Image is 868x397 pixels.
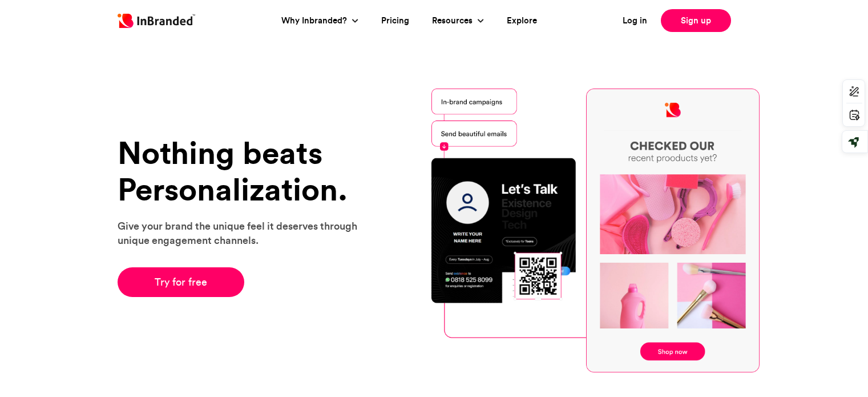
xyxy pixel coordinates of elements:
[281,14,350,27] a: Why Inbranded?
[381,14,409,27] a: Pricing
[507,14,537,27] a: Explore
[623,14,647,27] a: Log in
[661,9,731,32] a: Sign up
[118,219,372,247] p: Give your brand the unique feel it deserves through unique engagement channels.
[432,14,475,27] a: Resources
[118,135,372,207] h1: Nothing beats Personalization.
[118,14,195,28] img: Inbranded
[118,267,245,297] a: Try for free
